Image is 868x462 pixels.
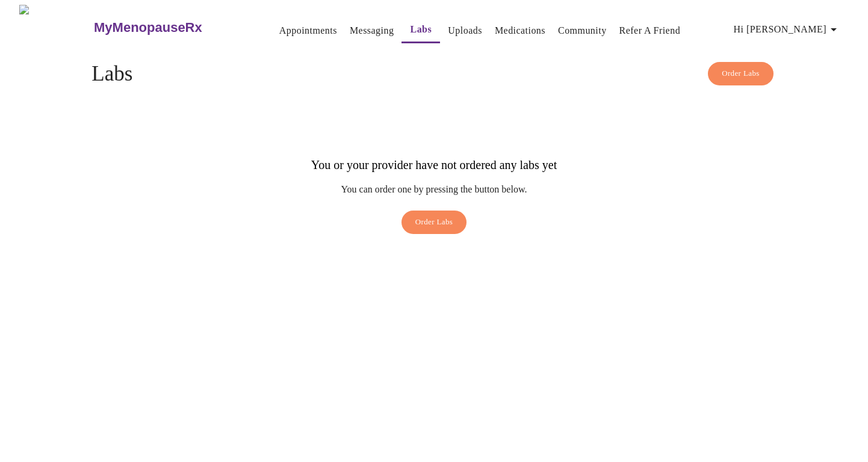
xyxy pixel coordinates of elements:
p: You can order one by pressing the button below. [311,184,557,195]
button: Medications [490,19,550,43]
a: Order Labs [398,211,470,240]
a: Labs [411,21,432,38]
h3: You or your provider have not ordered any labs yet [311,158,557,172]
button: Hi [PERSON_NAME] [729,17,846,42]
button: Order Labs [401,211,467,234]
span: Hi [PERSON_NAME] [734,21,841,38]
button: Uploads [443,19,487,43]
h4: Labs [91,62,776,86]
button: Labs [401,17,440,43]
button: Community [553,19,612,43]
span: Order Labs [415,215,453,229]
a: Messaging [350,22,394,39]
a: MyMenopauseRx [93,7,250,49]
a: Community [558,22,607,39]
button: Messaging [345,19,398,43]
img: MyMenopauseRx Logo [19,5,93,50]
a: Refer a Friend [619,22,681,39]
span: Order Labs [722,67,760,81]
a: Uploads [448,22,482,39]
a: Appointments [279,22,337,39]
button: Order Labs [708,62,773,85]
a: Medications [495,22,545,39]
button: Refer a Friend [615,19,686,43]
h3: MyMenopauseRx [94,20,202,35]
button: Appointments [274,19,342,43]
